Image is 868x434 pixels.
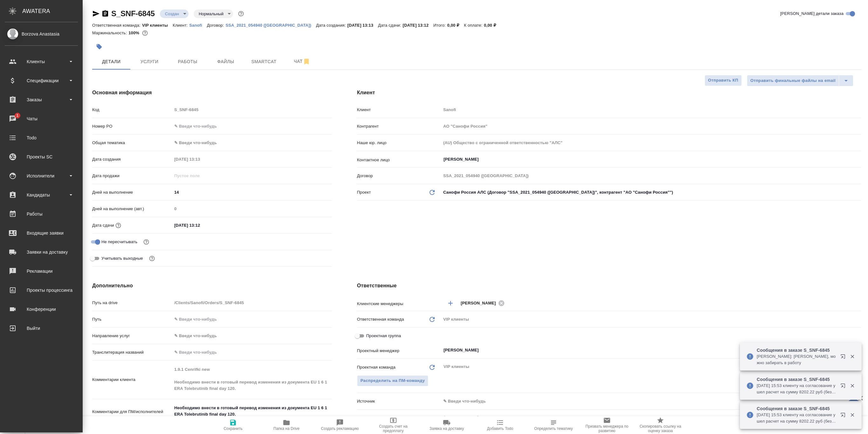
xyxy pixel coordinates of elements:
p: Сообщения в заказе S_SNF-6845 [757,405,836,412]
p: Наше юр. лицо [357,140,441,146]
div: split button [747,75,853,86]
div: Создан [194,10,233,18]
div: Рекламации [5,266,78,276]
button: Включи, если не хочешь, чтобы указанная дата сдачи изменилась после переставления заказа в 'Подтв... [142,238,150,246]
span: Папка на Drive [273,426,300,431]
div: ✎ Введи что-нибудь [441,396,861,407]
p: 0,00 ₽ [447,23,464,28]
span: В заказе уже есть ответственный ПМ или ПМ группа [357,375,429,386]
span: Отправить финальные файлы на email [750,77,836,84]
h4: Клиент [357,89,861,97]
button: Добавить тэг [92,40,106,54]
p: Ответственная команда: [92,23,142,28]
span: Услуги [134,58,165,66]
div: Создан [160,10,189,18]
button: Открыть в новой вкладке [837,350,852,365]
div: Borzova Anastasia [5,30,78,37]
button: Открыть в новой вкладке [837,409,852,424]
div: ✎ Введи что-нибудь [174,333,324,339]
div: Клиенты [5,57,78,66]
div: Работы [5,209,78,219]
p: Договор [357,173,441,179]
div: VIP клиенты [441,314,861,325]
div: Проекты SC [5,152,78,162]
input: ✎ Введи что-нибудь [172,188,332,197]
span: Создать счет на предоплату [370,424,416,433]
button: Выбери, если сб и вс нужно считать рабочими днями для выполнения заказа. [148,254,156,263]
h4: Дополнительно [92,282,332,290]
button: Скопировать ссылку на оценку заказа [634,416,687,434]
input: ✎ Введи что-нибудь [443,414,838,422]
span: Не пересчитывать [101,239,137,245]
p: Итого: [433,23,447,28]
p: Проектный менеджер [357,348,441,354]
p: Комментарии клиента [92,377,172,383]
span: Заявка на доставку [430,426,464,431]
button: Добавить менеджера [443,296,458,311]
span: Smartcat [249,58,279,66]
div: Входящие заявки [5,228,78,238]
textarea: Необходимо внести в готовый перевод изменения из документа EU 1 6 1 ERA Tolebrutinib final day 120. [172,403,332,420]
span: Сохранить [224,426,243,431]
div: ✎ Введи что-нибудь [172,137,332,148]
p: Проектная команда [357,364,396,371]
button: Open [858,303,859,304]
a: Входящие заявки [2,225,81,241]
div: ✎ Введи что-нибудь [172,331,332,341]
a: Sanofi [189,22,207,28]
button: Добавить Todo [473,416,527,434]
h4: Основная информация [92,89,332,97]
a: Рекламации [2,263,81,279]
span: Распределить на ПМ-команду [361,377,425,384]
span: Чат [287,57,317,65]
p: Клиент [357,107,441,113]
p: Дата создания [92,156,172,163]
button: Создан [163,11,181,17]
button: Open [858,159,859,160]
div: Спецификации [5,76,78,85]
div: Исполнители [5,171,78,181]
p: Контактное лицо [357,157,441,163]
a: Проекты SC [2,149,81,165]
p: К оплате: [464,23,484,28]
div: Чаты [5,114,78,124]
input: ✎ Введи что-нибудь [172,221,228,230]
p: Комментарии для ПМ/исполнителей [92,409,172,415]
button: Доп статусы указывают на важность/срочность заказа [237,10,245,18]
p: [DATE] 13:13 [347,23,378,28]
p: Проект [357,189,371,196]
div: [PERSON_NAME] [461,299,506,307]
a: Выйти [2,320,81,336]
button: Заявка на доставку [420,416,473,434]
p: VIP клиенты [142,23,173,28]
p: 0,00 ₽ [484,23,501,28]
p: Дата сдачи [92,222,114,229]
span: 1 [12,112,22,119]
input: ✎ Введи что-нибудь [172,122,332,131]
button: Призвать менеджера по развитию [580,416,634,434]
p: Дней на выполнение [92,189,172,196]
a: Работы [2,206,81,222]
button: Если добавить услуги и заполнить их объемом, то дата рассчитается автоматически [114,221,122,230]
span: Скопировать ссылку на оценку заказа [637,424,683,433]
p: [DATE] 13:12 [403,23,433,28]
button: Создать рекламацию [313,416,367,434]
div: Todo [5,133,78,143]
button: Отправить финальные файлы на email [747,75,839,86]
p: [DATE] 15:53 клиенту на согласование ушел расчет на сумму 8202.22 руб (без НДС - 6835.18 руб). По... [757,383,836,395]
input: Пустое поле [441,105,861,114]
input: Пустое поле [172,155,228,164]
a: Проекты процессинга [2,282,81,298]
p: Транслитерация названий [92,349,172,356]
a: Конференции [2,301,81,317]
p: Клиентские менеджеры [357,301,441,307]
a: 1Чаты [2,111,81,127]
div: Кандидаты [5,190,78,200]
button: Закрыть [846,412,859,418]
p: Договор: [207,23,226,28]
span: Файлы [210,58,241,66]
textarea: 1.9.1 Cenrifki new Необходимо внести в готовый перевод изменения из документа EU 1 6 1 ERA Tolebr... [172,364,332,394]
p: Дата сдачи: [378,23,403,28]
input: Пустое поле [441,122,861,131]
